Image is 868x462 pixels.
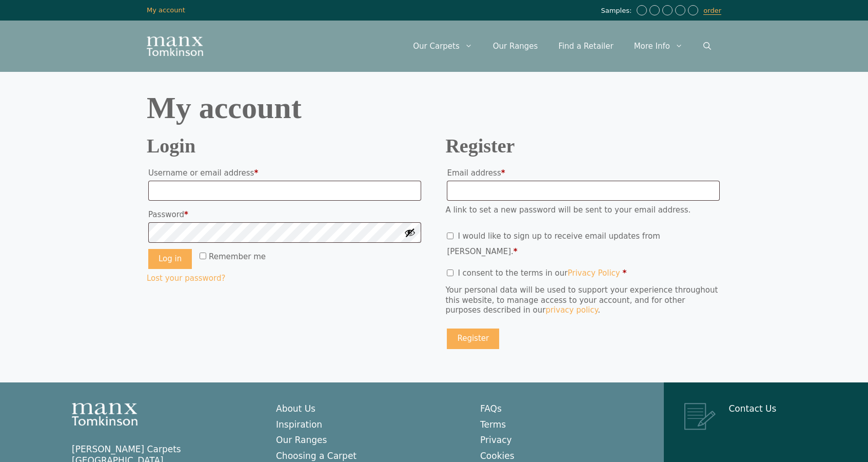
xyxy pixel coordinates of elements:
[403,31,483,62] a: Our Carpets
[445,285,721,316] p: Your personal data will be used to support your experience throughout this website, to manage acc...
[147,274,225,283] a: Lost your password?
[447,233,453,239] input: I would like to sign up to receive email updates from [PERSON_NAME].
[147,92,721,123] h1: My account
[276,451,357,461] a: Choosing a Carpet
[447,232,660,256] label: I would like to sign up to receive email updates from [PERSON_NAME].
[276,435,327,445] a: Our Ranges
[548,31,623,62] a: Find a Retailer
[693,31,721,62] a: Open Search Bar
[480,451,515,461] a: Cookies
[545,305,598,315] a: privacy policy
[445,139,721,153] h2: Register
[703,7,721,15] a: order
[480,403,502,414] a: FAQs
[148,165,421,181] label: Username or email address
[480,419,506,430] a: Terms
[447,268,626,278] label: I consent to the terms in our
[447,269,453,276] input: I consent to the terms in ourPrivacy Policy
[601,7,634,15] span: Samples:
[276,419,322,430] a: Inspiration
[148,207,421,222] label: Password
[276,403,315,414] a: About Us
[147,139,423,153] h2: Login
[403,31,721,62] nav: Primary
[447,329,499,349] button: Register
[147,6,185,14] a: My account
[404,227,416,238] button: Show password
[567,268,620,278] a: Privacy Policy
[445,205,721,216] p: A link to set a new password will be sent to your email address.
[729,403,777,414] a: Contact Us
[447,165,720,181] label: Email address
[147,36,203,56] img: Manx Tomkinson
[148,249,192,269] button: Log in
[480,435,512,445] a: Privacy
[72,403,137,426] img: Manx Tomkinson Logo
[483,31,548,62] a: Our Ranges
[624,31,693,62] a: More Info
[200,253,206,259] input: Remember me
[209,252,266,261] span: Remember me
